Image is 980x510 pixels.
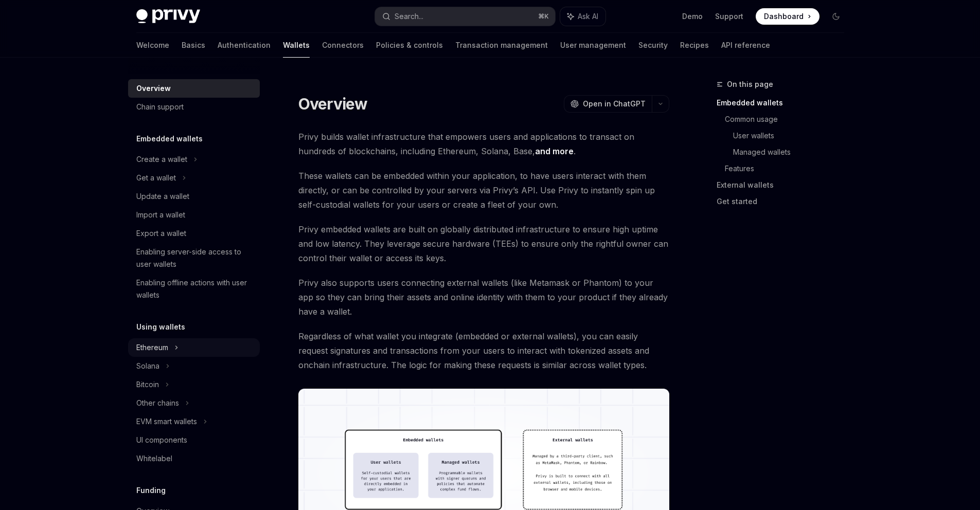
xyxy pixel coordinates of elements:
[136,209,185,221] div: Import a wallet
[721,33,770,58] a: API reference
[298,130,669,158] span: Privy builds wallet infrastructure that empowers users and applications to transact on hundreds o...
[136,153,187,166] div: Create a wallet
[733,128,852,144] a: User wallets
[136,82,171,95] div: Overview
[682,11,703,22] a: Demo
[128,98,260,116] a: Chain support
[395,10,423,23] div: Search...
[727,78,773,90] span: On this page
[136,484,166,497] h5: Funding
[182,33,205,58] a: Basics
[298,222,669,265] span: Privy embedded wallets are built on globally distributed infrastructure to ensure high uptime and...
[136,246,254,270] div: Enabling server-side access to user wallets
[136,397,179,409] div: Other chains
[218,33,271,58] a: Authentication
[298,329,669,372] span: Regardless of what wallet you integrate (embedded or external wallets), you can easily request si...
[298,276,669,319] span: Privy also supports users connecting external wallets (like Metamask or Phantom) to your app so t...
[455,33,548,58] a: Transaction management
[136,452,172,465] div: Whitelabel
[733,144,852,160] a: Managed wallets
[136,321,185,333] h5: Using wallets
[583,99,646,109] span: Open in ChatGPT
[638,33,668,58] a: Security
[136,378,159,391] div: Bitcoin
[538,12,549,21] span: ⌘ K
[298,95,368,113] h1: Overview
[564,95,652,113] button: Open in ChatGPT
[128,449,260,468] a: Whitelabel
[578,11,598,22] span: Ask AI
[136,434,187,446] div: UI components
[128,206,260,224] a: Import a wallet
[535,146,574,157] a: and more
[283,33,310,58] a: Wallets
[136,133,203,145] h5: Embedded wallets
[136,360,159,372] div: Solana
[376,33,443,58] a: Policies & controls
[764,11,804,22] span: Dashboard
[715,11,743,22] a: Support
[136,9,200,24] img: dark logo
[680,33,709,58] a: Recipes
[136,341,168,354] div: Ethereum
[136,101,184,113] div: Chain support
[560,33,626,58] a: User management
[756,8,819,25] a: Dashboard
[136,33,169,58] a: Welcome
[136,190,189,203] div: Update a wallet
[725,111,852,128] a: Common usage
[128,187,260,206] a: Update a wallet
[128,243,260,274] a: Enabling server-side access to user wallets
[136,172,176,184] div: Get a wallet
[725,160,852,177] a: Features
[828,8,844,25] button: Toggle dark mode
[136,227,186,240] div: Export a wallet
[128,224,260,243] a: Export a wallet
[128,79,260,98] a: Overview
[717,193,852,210] a: Get started
[298,169,669,212] span: These wallets can be embedded within your application, to have users interact with them directly,...
[128,274,260,304] a: Enabling offline actions with user wallets
[136,415,197,428] div: EVM smart wallets
[717,177,852,193] a: External wallets
[560,7,605,26] button: Ask AI
[136,277,254,301] div: Enabling offline actions with user wallets
[322,33,364,58] a: Connectors
[717,95,852,111] a: Embedded wallets
[128,431,260,449] a: UI components
[375,7,555,26] button: Search...⌘K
